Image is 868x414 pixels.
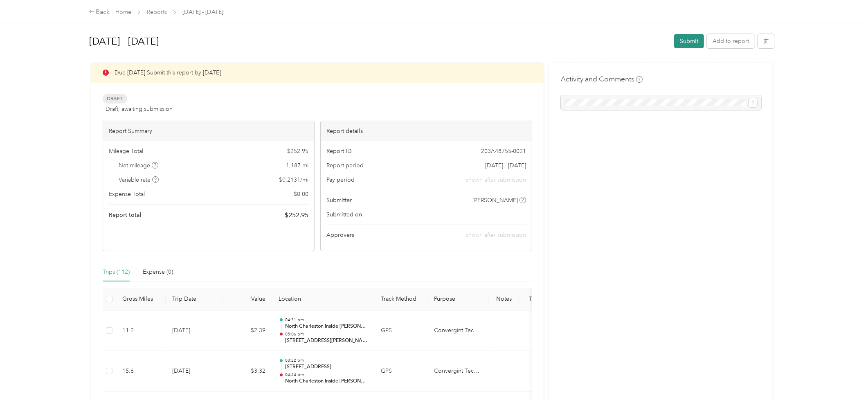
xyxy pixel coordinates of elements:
a: Home [115,9,131,16]
td: $2.39 [223,310,272,351]
span: Mileage Total [109,147,143,155]
a: Reports [147,9,167,16]
h1: Aug 1 - 31, 2025 [89,32,668,51]
th: Notes [489,288,519,310]
span: Pay period [326,175,355,184]
div: Back [89,7,110,17]
span: $ 252.95 [285,210,308,220]
p: 04:24 pm [285,372,368,378]
span: Submitted on [326,210,362,219]
span: - [524,210,526,219]
span: Draft [103,94,127,103]
span: Report ID [326,147,352,155]
th: Tags [519,288,550,310]
p: [STREET_ADDRESS] [285,363,368,371]
div: Trips (112) [103,268,130,277]
div: Report details [321,121,532,141]
span: Expense Total [109,190,145,198]
div: Report Summary [103,121,314,141]
p: 05:06 pm [285,331,368,337]
span: [DATE] - [DATE] [485,161,526,170]
span: 203A48755-0021 [481,147,526,155]
span: $ 252.95 [287,147,308,155]
iframe: Everlance-gr Chat Button Frame [822,368,868,414]
span: shown after submission [466,175,526,184]
span: Report total [109,211,142,219]
span: [PERSON_NAME] [473,196,518,205]
th: Purpose [427,288,489,310]
p: North Charleston Inside [PERSON_NAME], [GEOGRAPHIC_DATA], [GEOGRAPHIC_DATA] [285,323,368,330]
button: Add to report [707,34,755,48]
td: [DATE] [166,351,223,392]
span: Submitter [326,196,352,205]
td: 15.6 [116,351,166,392]
td: $3.32 [223,351,272,392]
span: Draft, awaiting submission [106,105,173,113]
td: GPS [374,351,427,392]
td: Convergint Technologies [427,351,489,392]
th: Trip Date [166,288,223,310]
span: [DATE] - [DATE] [182,8,223,16]
th: Value [223,288,272,310]
th: Track Method [374,288,427,310]
span: $ 0.2131 / mi [279,175,308,184]
td: Convergint Technologies [427,310,489,351]
p: 01:40 pm [285,398,368,404]
th: Location [272,288,374,310]
td: [DATE] [166,310,223,351]
h4: Activity and Comments [561,74,643,84]
button: Submit [674,34,704,48]
span: Variable rate [119,175,159,184]
span: 1,187 mi [286,161,308,170]
td: GPS [374,310,427,351]
span: Net mileage [119,161,159,170]
th: Gross Miles [116,288,166,310]
span: Report period [326,161,364,170]
span: $ 0.00 [294,190,308,198]
p: [STREET_ADDRESS][PERSON_NAME][PERSON_NAME] [285,337,368,344]
td: 11.2 [116,310,166,351]
p: 03:22 pm [285,358,368,363]
div: Due [DATE]. Submit this report by [DATE] [91,63,544,83]
div: Expense (0) [143,268,173,277]
span: shown after submission [466,232,526,239]
span: Approvers [326,231,354,239]
p: 04:31 pm [285,317,368,323]
p: North Charleston Inside [PERSON_NAME], [GEOGRAPHIC_DATA], [GEOGRAPHIC_DATA] [285,378,368,385]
